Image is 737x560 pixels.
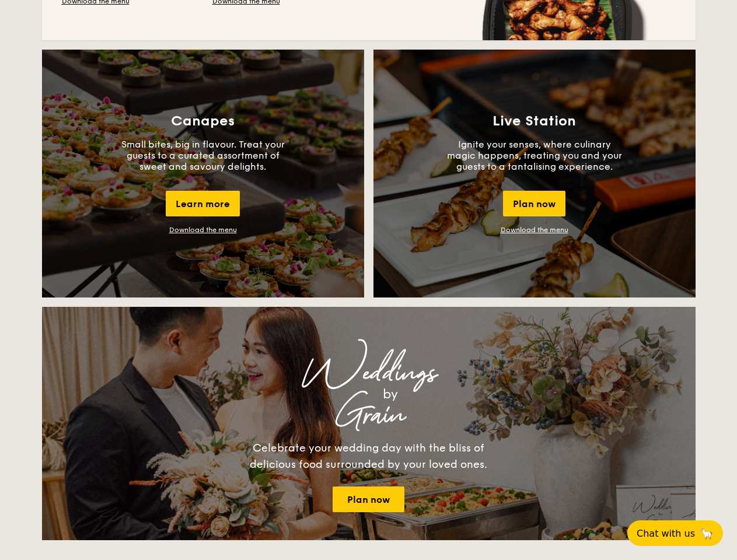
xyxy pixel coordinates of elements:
div: Plan now [503,191,565,216]
p: Small bites, big in flavour. Treat your guests to a curated assortment of sweet and savoury delig... [116,139,291,172]
button: Chat with us🦙 [627,520,723,546]
div: Learn more [166,191,240,216]
span: Chat with us [637,528,695,539]
span: 🦙 [700,527,714,540]
h3: Canapes [171,113,235,129]
div: Weddings [145,363,593,384]
h3: Live Station [493,113,576,129]
div: Grain [145,405,593,426]
a: Download the menu [169,226,237,234]
a: Plan now [333,487,404,512]
div: Celebrate your wedding day with the bliss of delicious food surrounded by your loved ones. [237,440,500,473]
div: by [188,384,593,405]
a: Download the menu [501,226,568,234]
p: Ignite your senses, where culinary magic happens, treating you and your guests to a tantalising e... [447,139,622,172]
